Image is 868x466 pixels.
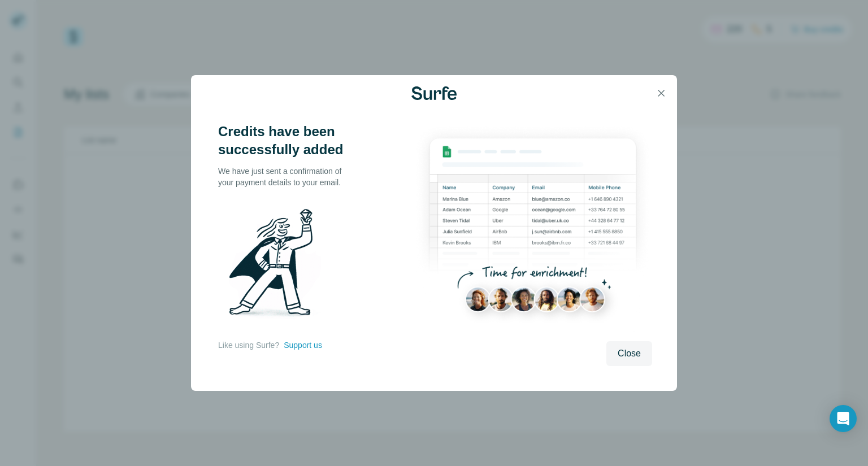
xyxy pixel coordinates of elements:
[218,166,354,188] p: We have just sent a confirmation of your payment details to your email.
[414,123,652,334] img: Enrichment Hub - Sheet Preview
[606,341,652,366] button: Close
[830,405,857,432] div: Open Intercom Messenger
[218,202,336,328] img: Surfe Illustration - Man holding diamond
[284,339,322,351] button: Support us
[411,86,457,100] img: Surfe Logo
[218,123,354,159] h3: Credits have been successfully added
[618,347,641,360] span: Close
[218,339,279,351] p: Like using Surfe?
